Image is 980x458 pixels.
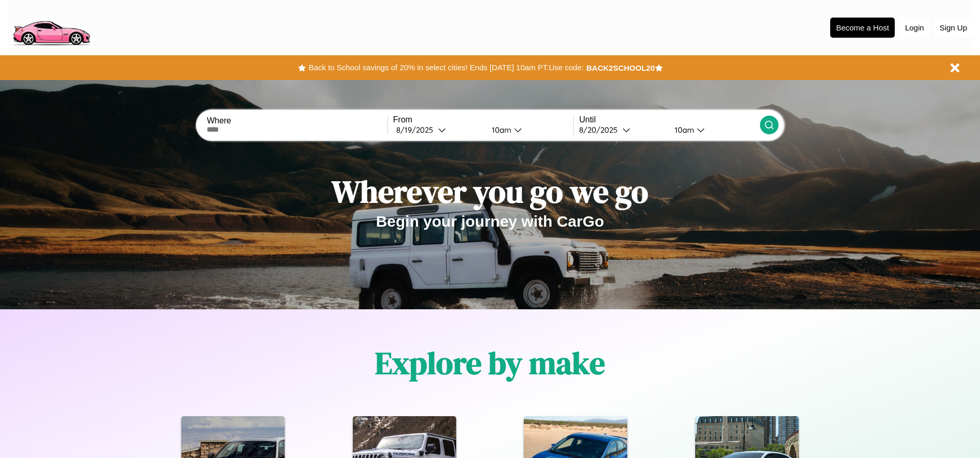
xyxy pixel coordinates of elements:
button: 10am [666,124,760,135]
div: 10am [670,125,697,135]
div: 8 / 19 / 2025 [396,125,438,135]
b: BACK2SCHOOL20 [586,64,655,72]
button: 8/19/2025 [393,124,484,135]
div: 8 / 20 / 2025 [579,125,623,135]
button: Back to School savings of 20% in select cities! Ends [DATE] 10am PT.Use code: [306,60,586,75]
label: From [393,115,573,124]
img: logo [8,5,95,48]
button: Sign Up [935,18,972,37]
button: 10am [484,124,574,135]
label: Where [207,116,387,125]
div: 10am [487,125,514,135]
label: Until [579,115,759,124]
button: Become a Host [830,18,895,38]
h1: Explore by make [375,342,605,384]
button: Login [900,18,929,37]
